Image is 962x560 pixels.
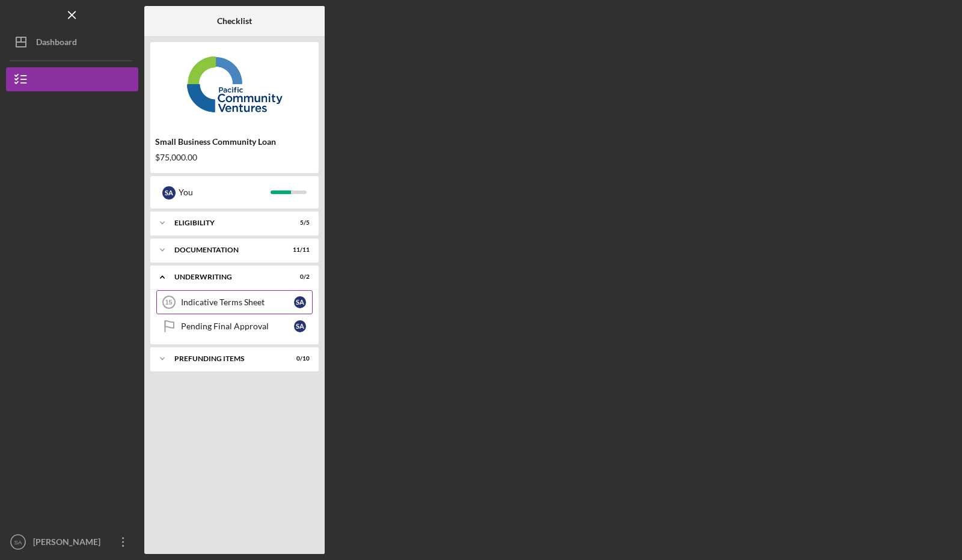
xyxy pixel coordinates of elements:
[174,219,280,227] div: Eligibility
[6,30,138,54] button: Dashboard
[288,273,310,281] div: 0 / 2
[181,321,294,331] div: Pending Final Approval
[174,246,280,254] div: Documentation
[288,219,310,227] div: 5 / 5
[30,530,108,557] div: [PERSON_NAME]
[174,355,280,362] div: Prefunding Items
[156,290,313,314] a: 15Indicative Terms SheetSA
[150,48,319,120] img: Product logo
[14,539,22,546] text: SA
[155,137,314,147] div: Small Business Community Loan
[294,296,306,308] div: S A
[181,297,294,307] div: Indicative Terms Sheet
[36,30,77,57] div: Dashboard
[165,299,172,306] tspan: 15
[162,186,176,199] div: S A
[294,320,306,332] div: S A
[156,314,313,338] a: Pending Final ApprovalSA
[155,153,314,162] div: $75,000.00
[288,246,310,254] div: 11 / 11
[217,16,252,26] b: Checklist
[288,355,310,362] div: 0 / 10
[174,273,280,281] div: Underwriting
[179,182,271,202] div: You
[6,530,138,554] button: SA[PERSON_NAME]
